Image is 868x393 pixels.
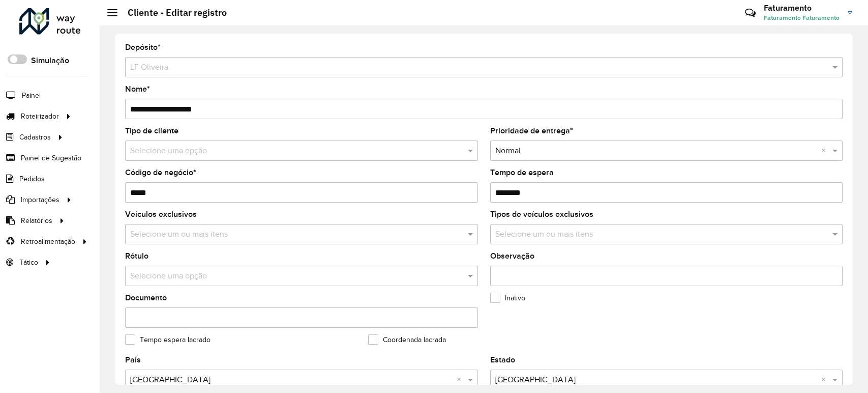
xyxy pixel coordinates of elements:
span: Painel [22,90,41,101]
span: Faturamento Faturamento [764,13,840,22]
span: Relatórios [21,215,52,226]
span: Pedidos [19,174,45,184]
label: Observação [490,250,534,262]
label: Nome [125,83,150,95]
label: Prioridade de entrega [490,125,573,137]
label: Depósito [125,41,161,53]
label: Documento [125,292,167,304]
span: Roteirizador [21,111,59,122]
label: Tempo de espera [490,166,554,179]
span: Painel de Sugestão [21,153,81,163]
label: Tipos de veículos exclusivos [490,208,593,220]
span: Clear all [821,374,830,386]
label: Estado [490,354,515,366]
label: Código de negócio [125,166,196,179]
label: Veículos exclusivos [125,208,197,220]
span: Cadastros [19,132,51,143]
label: Inativo [490,293,525,303]
label: País [125,354,141,366]
span: Clear all [457,374,465,386]
label: Coordenada lacrada [368,334,446,345]
a: Contato Rápido [739,2,761,24]
span: Importações [21,194,59,205]
span: Retroalimentação [21,236,75,247]
label: Tempo espera lacrado [125,334,211,345]
span: Tático [19,257,38,268]
span: Clear all [821,145,830,157]
h3: Faturamento [764,3,840,13]
label: Tipo de cliente [125,125,178,137]
label: Rótulo [125,250,148,262]
h2: Cliente - Editar registro [117,7,227,18]
label: Simulação [31,54,69,67]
